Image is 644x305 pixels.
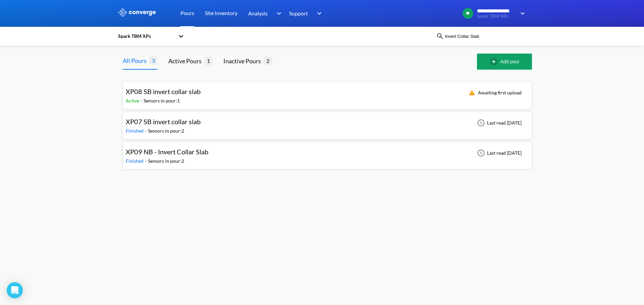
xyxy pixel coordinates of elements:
[465,89,524,97] div: Awaiting first upload
[436,32,444,40] img: icon-search.svg
[477,54,532,70] button: Add pour
[168,56,204,66] div: Active Pours
[145,158,148,164] span: -
[516,9,527,17] img: downArrow.svg
[444,32,525,40] input: Search for a pour by name
[141,98,144,103] span: -
[123,89,532,95] a: XP08 SB invert collar slabActive-Sensors in pour:1Awaiting first upload
[149,56,158,65] span: 3
[474,119,524,127] div: Last read [DATE]
[126,148,208,156] span: XP09 NB - Invert Collar Slab
[148,127,184,135] div: Sensors in pour: 2
[272,9,283,17] img: downArrow.svg
[289,9,308,17] span: Support
[145,128,148,134] span: -
[7,282,23,298] div: Open Intercom Messenger
[126,87,201,95] span: XP08 SB invert collar slab
[490,58,500,66] img: add-circle-outline.svg
[123,150,532,155] a: XP09 NB - Invert Collar SlabFinished-Sensors in pour:2Last read [DATE]
[264,57,272,65] span: 2
[477,14,516,19] span: Spark TBM XPs
[123,120,532,125] a: XP07 SB invert collar slabFinished-Sensors in pour:2Last read [DATE]
[204,57,213,65] span: 1
[123,56,149,65] div: All Pours
[126,98,141,103] span: Active
[126,128,145,134] span: Finished
[126,158,145,164] span: Finished
[248,9,268,17] span: Analysis
[117,8,156,17] img: logo_ewhite.svg
[144,97,180,104] div: Sensors in pour: 1
[313,9,323,17] img: downArrow.svg
[474,149,524,157] div: Last read [DATE]
[148,157,184,165] div: Sensors in pour: 2
[126,118,201,126] span: XP07 SB invert collar slab
[117,32,175,40] div: Spark TBM XPs
[223,56,264,66] div: Inactive Pours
